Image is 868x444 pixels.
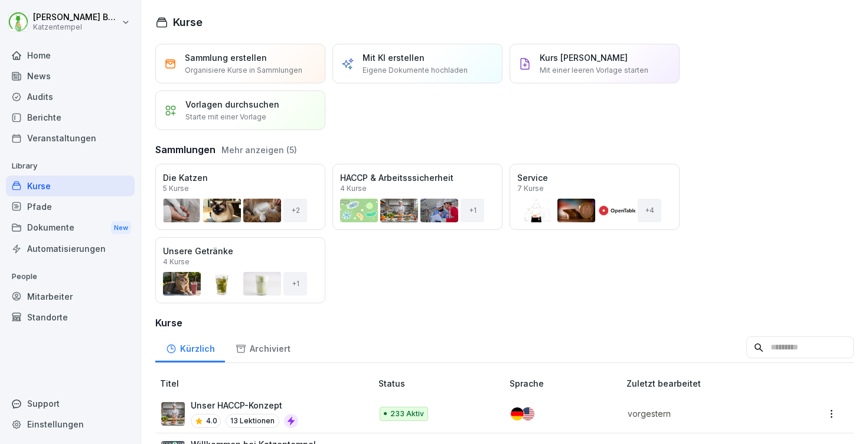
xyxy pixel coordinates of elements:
[363,65,468,76] p: Eigene Dokumente hochladen
[511,407,524,420] img: de.svg
[510,164,680,230] a: Service7 Kurse+4
[226,414,279,428] p: 13 Lektionen
[155,332,225,362] a: Kürzlich
[221,144,297,156] button: Mehr anzeigen (5)
[6,157,135,176] p: Library
[340,171,495,184] p: HACCP & Arbeitsssicherheit
[155,237,325,303] a: Unsere Getränke4 Kurse+1
[185,112,266,122] p: Starte mit einer Vorlage
[626,377,795,390] p: Zuletzt bearbeitet
[225,332,301,362] a: Archiviert
[390,409,424,419] p: 233 Aktiv
[185,51,267,64] p: Sammlung erstellen
[6,45,135,66] a: Home
[33,12,119,22] p: [PERSON_NAME] Benedix
[185,65,302,76] p: Organisiere Kurse in Sammlungen
[628,407,781,420] p: vorgestern
[163,185,189,192] p: 5 Kurse
[283,272,307,296] div: + 1
[6,267,135,286] p: People
[6,217,135,239] a: DokumenteNew
[6,307,135,328] a: Standorte
[461,199,484,222] div: + 1
[6,414,135,435] a: Einstellungen
[163,245,318,257] p: Unsere Getränke
[521,407,534,420] img: us.svg
[6,238,135,259] a: Automatisierungen
[111,221,131,235] div: New
[163,171,318,184] p: Die Katzen
[363,51,425,64] p: Mit KI erstellen
[155,316,854,330] h3: Kurse
[6,286,135,307] a: Mitarbeiter
[6,176,135,196] a: Kurse
[163,258,190,265] p: 4 Kurse
[517,185,544,192] p: 7 Kurse
[283,199,307,222] div: + 2
[6,66,135,86] a: News
[378,377,505,390] p: Status
[540,51,628,64] p: Kurs [PERSON_NAME]
[638,199,661,222] div: + 4
[6,393,135,414] div: Support
[6,128,135,148] a: Veranstaltungen
[155,142,216,157] h3: Sammlungen
[510,377,622,390] p: Sprache
[160,377,374,390] p: Titel
[191,399,298,411] p: Unser HACCP-Konzept
[332,164,502,230] a: HACCP & Arbeitsssicherheit4 Kurse+1
[33,23,119,31] p: Katzentempel
[340,185,367,192] p: 4 Kurse
[6,86,135,107] a: Audits
[155,164,325,230] a: Die Katzen5 Kurse+2
[540,65,648,76] p: Mit einer leeren Vorlage starten
[185,98,279,111] p: Vorlagen durchsuchen
[6,217,135,239] div: Dokumente
[206,416,217,426] p: 4.0
[517,171,672,184] p: Service
[173,14,203,30] h1: Kurse
[6,196,135,217] a: Pfade
[161,402,185,426] img: mlsleav921hxy3akyctmymka.png
[6,107,135,128] a: Berichte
